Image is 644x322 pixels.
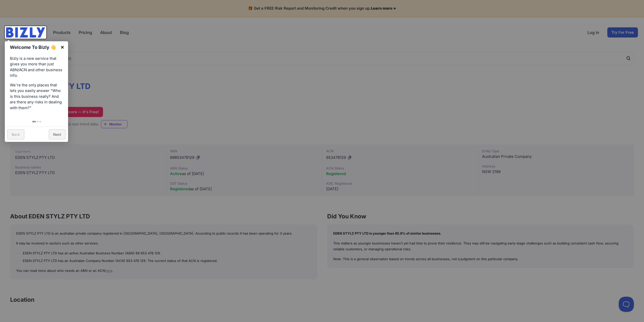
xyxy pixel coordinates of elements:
[7,129,24,139] a: Back
[10,82,63,111] p: We're the only places that lets you easily answer “Who is this business really? And are there any...
[10,56,63,79] p: Bizly is a new service that gives you more than just ABN/ACN and other business info.
[57,41,68,53] a: ×
[49,129,66,139] a: Next
[10,44,58,51] h1: Welcome To Bizly 👋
